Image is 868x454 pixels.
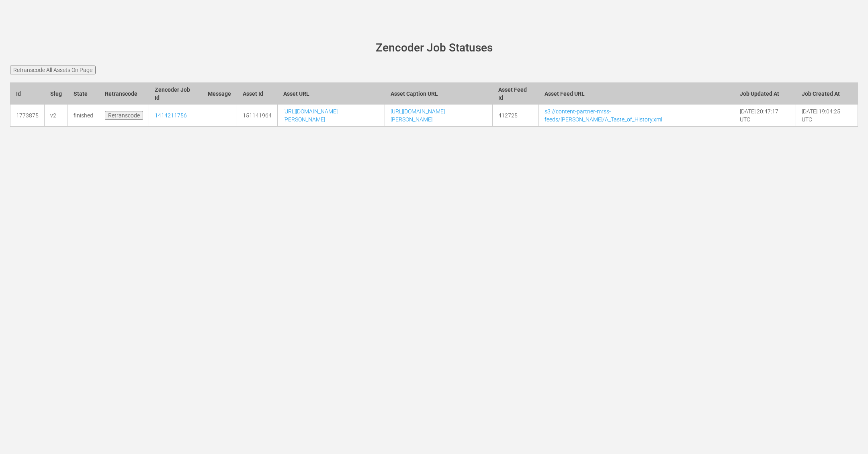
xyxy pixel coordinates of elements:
td: finished [68,105,99,127]
th: Job Updated At [734,82,796,105]
input: Retranscode All Assets On Page [10,66,96,74]
td: [DATE] 20:47:17 UTC [734,105,796,127]
th: Job Created At [796,82,858,105]
th: Zencoder Job Id [149,82,202,105]
th: Asset Feed Id [493,82,539,105]
th: Asset Caption URL [385,82,493,105]
a: [URL][DOMAIN_NAME][PERSON_NAME] [283,108,338,123]
a: 1414211756 [155,112,187,119]
th: Asset Feed URL [538,82,734,105]
td: 151141964 [237,105,277,127]
th: State [68,82,99,105]
h1: Zencoder Job Statuses [21,42,847,54]
td: 1773875 [10,105,45,127]
th: Retranscode [99,82,149,105]
td: 412725 [493,105,539,127]
a: s3://content-partner-mrss-feeds/[PERSON_NAME]/A_Taste_of_History.xml [545,108,662,123]
th: Asset URL [277,82,385,105]
input: Retranscode [105,111,143,120]
a: [URL][DOMAIN_NAME][PERSON_NAME] [391,108,445,123]
th: Id [10,82,45,105]
th: Slug [45,82,68,105]
th: Asset Id [237,82,277,105]
td: v2 [45,105,68,127]
td: [DATE] 19:04:25 UTC [796,105,858,127]
th: Message [202,82,237,105]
